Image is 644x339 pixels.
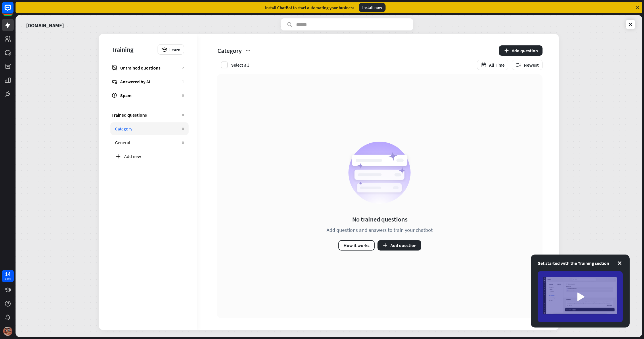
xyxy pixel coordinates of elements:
div: 0 [182,140,184,145]
button: All Time [477,60,508,70]
div: days [5,277,11,281]
button: Add question [377,240,421,251]
div: Untrained questions [120,65,179,71]
div: Spam [120,93,179,98]
div: No trained questions [352,215,407,223]
div: 2 [182,65,184,70]
button: Add question [499,45,543,56]
a: 14 days [2,270,14,282]
div: Get started with the Training section [538,260,623,267]
a: Untrained questions 2 [107,61,189,74]
div: Install ChatBot to start automating your business [265,5,354,10]
a: Spam 0 [107,89,189,102]
div: Answered by AI [120,79,179,84]
a: Answered by AI 1 [107,75,189,88]
div: Trained questions [112,112,179,118]
div: Add questions and answers to train your chatbot [327,227,433,233]
div: Install now [359,3,386,12]
a: General 0 [110,136,189,149]
div: Select all [231,62,249,68]
div: Training [112,45,155,53]
button: Open LiveChat chat widget [5,2,22,20]
a: Category 0 [110,122,189,135]
div: 0 [182,126,184,131]
div: 1 [182,79,184,84]
button: Newest [512,60,543,70]
div: Category [115,126,179,132]
div: 0 [182,93,184,98]
img: image [538,271,623,322]
a: Trained questions 0 [107,109,189,121]
div: 0 [182,112,184,118]
span: Category [217,46,242,55]
div: 14 [5,271,11,277]
button: How it works [338,240,375,251]
div: General [115,140,179,145]
div: Add new [124,153,184,159]
a: [DOMAIN_NAME] [26,18,64,30]
span: Learn [169,47,180,52]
